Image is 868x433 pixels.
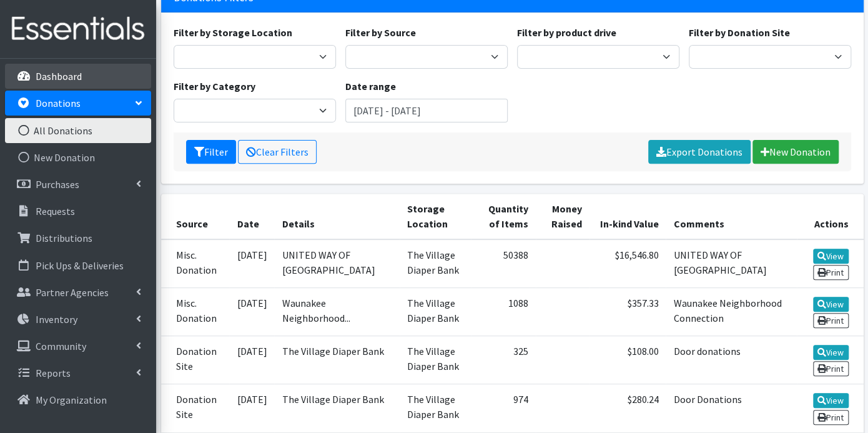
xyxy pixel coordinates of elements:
[174,79,255,94] label: Filter by Category
[813,361,849,376] a: Print
[36,286,109,299] p: Partner Agencies
[5,387,151,412] a: My Organization
[174,25,292,40] label: Filter by Storage Location
[752,140,839,164] a: New Donation
[5,280,151,305] a: Partner Agencies
[36,70,82,82] p: Dashboard
[589,194,666,239] th: In-kind Value
[36,97,81,109] p: Donations
[345,99,508,122] input: January 1, 2011 - December 31, 2011
[5,8,151,50] img: HumanEssentials
[274,287,400,336] td: Waunakee Neighborhood...
[471,336,536,384] td: 325
[229,239,274,288] td: [DATE]
[400,384,470,432] td: The Village Diaper Bank
[666,384,797,432] td: Door Donations
[400,336,470,384] td: The Village Diaper Bank
[471,287,536,336] td: 1088
[589,336,666,384] td: $108.00
[5,361,151,386] a: Reports
[186,140,236,164] button: Filter
[589,287,666,336] td: $357.33
[5,253,151,278] a: Pick Ups & Deliveries
[471,239,536,288] td: 50388
[345,25,416,40] label: Filter by Source
[666,194,797,239] th: Comments
[36,313,77,326] p: Inventory
[161,336,230,384] td: Donation Site
[274,336,400,384] td: The Village Diaper Bank
[471,194,536,239] th: Quantity of Items
[666,239,797,288] td: UNITED WAY OF [GEOGRAPHIC_DATA]
[36,178,79,191] p: Purchases
[536,194,589,239] th: Money Raised
[5,64,151,89] a: Dashboard
[813,345,849,360] a: View
[36,259,124,272] p: Pick Ups & Deliveries
[161,287,230,336] td: Misc. Donation
[5,226,151,251] a: Distributions
[648,140,751,164] a: Export Donations
[345,79,396,94] label: Date range
[229,287,274,336] td: [DATE]
[161,194,230,239] th: Source
[229,194,274,239] th: Date
[813,297,849,312] a: View
[400,287,470,336] td: The Village Diaper Bank
[5,307,151,332] a: Inventory
[813,393,849,408] a: View
[666,336,797,384] td: Door donations
[813,265,849,280] a: Print
[161,239,230,288] td: Misc. Donation
[36,394,107,406] p: My Organization
[400,194,470,239] th: Storage Location
[161,384,230,432] td: Donation Site
[400,239,470,288] td: The Village Diaper Bank
[589,384,666,432] td: $280.24
[666,287,797,336] td: Waunakee Neighborhood Connection
[5,145,151,170] a: New Donation
[589,239,666,288] td: $16,546.80
[689,25,790,40] label: Filter by Donation Site
[517,25,616,40] label: Filter by product drive
[36,367,71,379] p: Reports
[274,194,400,239] th: Details
[5,91,151,116] a: Donations
[5,334,151,359] a: Community
[813,249,849,264] a: View
[36,205,75,217] p: Requests
[5,118,151,143] a: All Donations
[36,232,92,244] p: Distributions
[471,384,536,432] td: 974
[274,384,400,432] td: The Village Diaper Bank
[229,336,274,384] td: [DATE]
[238,140,317,164] a: Clear Filters
[813,313,849,328] a: Print
[36,340,86,352] p: Community
[229,384,274,432] td: [DATE]
[797,194,863,239] th: Actions
[5,172,151,197] a: Purchases
[274,239,400,288] td: UNITED WAY OF [GEOGRAPHIC_DATA]
[5,199,151,224] a: Requests
[813,410,849,425] a: Print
